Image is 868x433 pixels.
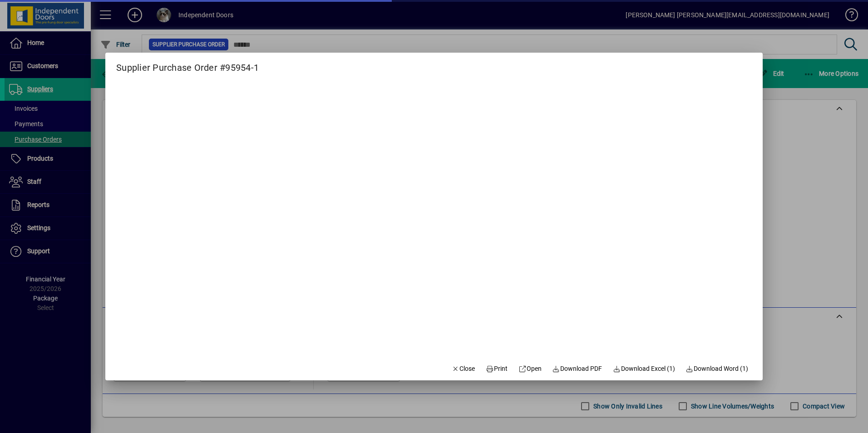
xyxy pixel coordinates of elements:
span: Download Word (1) [686,364,749,374]
a: Download PDF [549,360,606,377]
span: Close [452,364,475,374]
button: Download Excel (1) [609,360,679,377]
span: Download PDF [552,364,602,374]
span: Open [518,364,542,374]
span: Download Excel (1) [613,364,675,374]
h2: Supplier Purchase Order #95954-1 [105,53,270,75]
a: Open [515,360,545,377]
button: Close [448,360,479,377]
button: Download Word (1) [682,360,752,377]
span: Print [486,364,508,374]
button: Print [482,360,511,377]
